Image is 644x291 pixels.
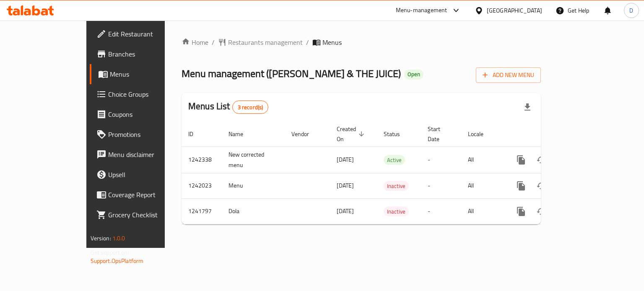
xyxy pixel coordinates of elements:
[421,147,461,173] td: -
[421,173,461,198] td: -
[404,70,423,80] div: Open
[90,104,194,124] a: Coupons
[108,49,187,59] span: Branches
[232,100,269,114] div: Total records count
[483,70,534,80] span: Add New Menu
[108,149,187,160] span: Menu disclaimer
[404,71,423,78] span: Open
[384,207,409,216] span: Inactive
[182,147,222,173] td: 1242338
[182,198,222,224] td: 1241797
[90,64,194,84] a: Menus
[517,97,538,117] div: Export file
[476,67,541,83] button: Add New Menu
[511,201,531,221] button: more
[108,109,187,119] span: Coupons
[188,129,204,139] span: ID
[90,84,194,104] a: Choice Groups
[384,206,409,216] div: Inactive
[531,150,551,170] button: Change Status
[90,24,194,44] a: Edit Restaurant
[461,198,504,224] td: All
[110,69,187,79] span: Menus
[228,37,303,47] span: Restaurants management
[511,150,531,170] button: more
[108,89,187,99] span: Choice Groups
[337,180,354,191] span: [DATE]
[384,181,409,191] span: Inactive
[337,124,367,144] span: Created On
[90,144,194,165] a: Menu disclaimer
[112,233,125,244] span: 1.0.0
[291,129,320,139] span: Vendor
[182,173,222,198] td: 1242023
[504,121,598,147] th: Actions
[511,176,531,196] button: more
[531,176,551,196] button: Change Status
[229,129,254,139] span: Name
[384,155,405,165] span: Active
[337,154,354,165] span: [DATE]
[182,64,401,83] span: Menu management ( [PERSON_NAME] & THE JUICE )
[90,124,194,144] a: Promotions
[182,121,598,224] table: enhanced table
[90,205,194,225] a: Grocery Checklist
[233,103,268,111] span: 3 record(s)
[384,129,411,139] span: Status
[396,5,447,15] div: Menu-management
[222,173,285,198] td: Menu
[108,129,187,139] span: Promotions
[91,255,144,266] a: Support.OpsPlatform
[337,206,354,216] span: [DATE]
[108,170,187,180] span: Upsell
[182,37,541,47] nav: breadcrumb
[90,185,194,205] a: Coverage Report
[421,198,461,224] td: -
[461,147,504,173] td: All
[487,6,542,15] div: [GEOGRAPHIC_DATA]
[188,100,268,114] h2: Menus List
[108,190,187,200] span: Coverage Report
[218,37,303,47] a: Restaurants management
[182,37,208,47] a: Home
[428,124,451,144] span: Start Date
[108,210,187,220] span: Grocery Checklist
[222,198,285,224] td: Dola
[91,247,129,258] span: Get support on:
[468,129,494,139] span: Locale
[108,29,187,39] span: Edit Restaurant
[212,37,215,47] li: /
[461,173,504,198] td: All
[91,233,111,244] span: Version:
[531,201,551,221] button: Change Status
[629,6,633,15] span: D
[90,44,194,64] a: Branches
[90,165,194,185] a: Upsell
[322,37,342,47] span: Menus
[222,147,285,173] td: New corrected menu
[306,37,309,47] li: /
